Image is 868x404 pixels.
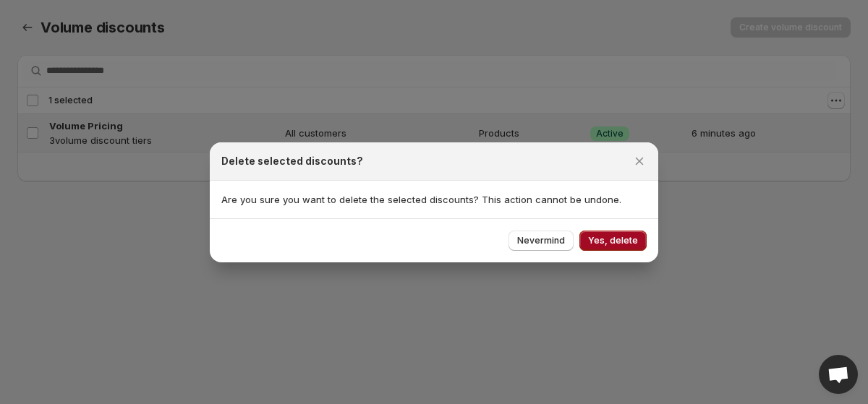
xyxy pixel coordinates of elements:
button: Yes, delete [579,231,647,251]
button: Nevermind [509,231,574,251]
button: Close [629,151,650,171]
div: Open chat [819,355,858,394]
p: Are you sure you want to delete the selected discounts? This action cannot be undone. [221,192,647,207]
span: Nevermind [517,235,565,246]
span: Yes, delete [588,235,638,246]
h2: Delete selected discounts? [221,154,363,168]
